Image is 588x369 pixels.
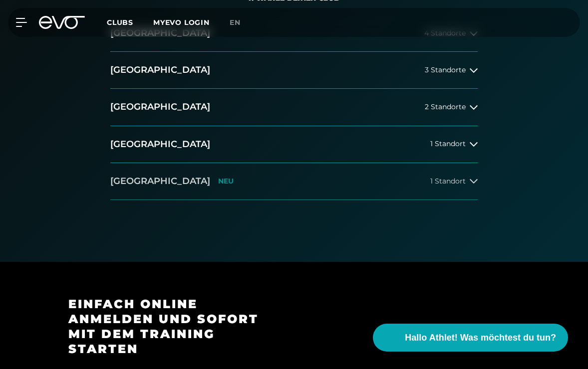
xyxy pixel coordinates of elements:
[68,297,280,357] h3: Einfach online anmelden und sofort mit dem Training starten
[110,89,478,126] button: [GEOGRAPHIC_DATA]2 Standorte
[110,138,210,151] h2: [GEOGRAPHIC_DATA]
[230,18,241,27] span: en
[373,324,568,352] button: Hallo Athlet! Was möchtest du tun?
[110,163,478,200] button: [GEOGRAPHIC_DATA]NEU1 Standort
[110,101,210,113] h2: [GEOGRAPHIC_DATA]
[430,178,466,185] span: 1 Standort
[110,175,210,187] h2: [GEOGRAPHIC_DATA]
[230,17,253,28] a: en
[218,177,234,185] p: NEU
[110,52,478,89] button: [GEOGRAPHIC_DATA]3 Standorte
[425,66,466,74] span: 3 Standorte
[425,103,466,111] span: 2 Standorte
[110,64,210,76] h2: [GEOGRAPHIC_DATA]
[430,140,466,148] span: 1 Standort
[405,331,556,345] span: Hallo Athlet! Was möchtest du tun?
[107,17,153,27] a: Clubs
[153,18,210,27] a: MYEVO LOGIN
[110,126,478,163] button: [GEOGRAPHIC_DATA]1 Standort
[107,18,133,27] span: Clubs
